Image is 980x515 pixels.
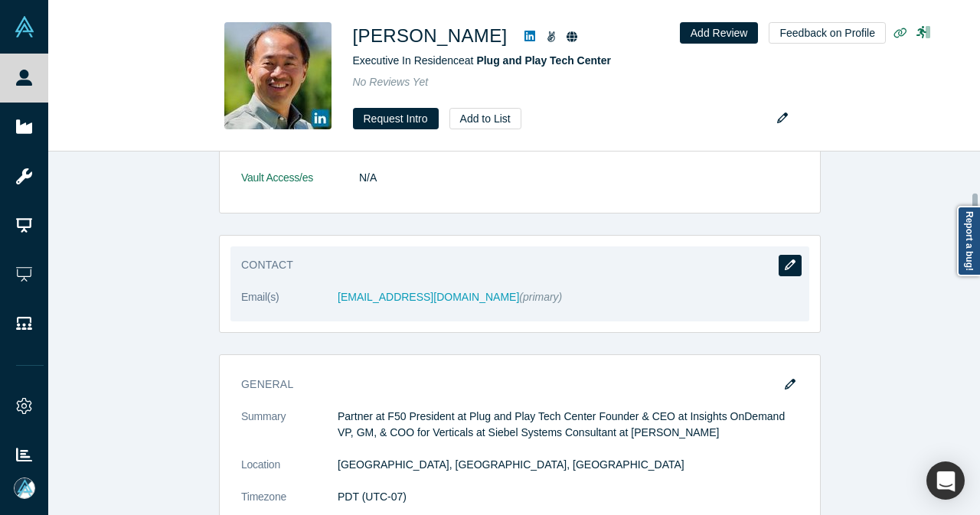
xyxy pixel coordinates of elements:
dt: Vault Access/es [241,170,359,202]
dd: N/A [359,170,799,186]
img: Canice Wu's Profile Image [224,22,332,129]
button: Feedback on Profile [769,22,886,44]
a: Report a bug! [957,206,980,276]
dt: Location [241,457,338,489]
h1: [PERSON_NAME] [353,22,508,50]
dd: PDT (UTC-07) [338,489,799,505]
button: Add to List [449,108,521,129]
button: Request Intro [353,108,439,129]
span: Executive In Residence at [353,54,611,67]
img: Mia Scott's Account [14,478,35,499]
a: [EMAIL_ADDRESS][DOMAIN_NAME] [338,291,519,303]
span: (primary) [519,291,562,303]
a: Plug and Play Tech Center [476,54,611,67]
button: Add Review [680,22,759,44]
span: No Reviews Yet [353,76,429,88]
dd: [GEOGRAPHIC_DATA], [GEOGRAPHIC_DATA], [GEOGRAPHIC_DATA] [338,457,799,473]
p: Partner at F50 President at Plug and Play Tech Center Founder & CEO at Insights OnDemand VP, GM, ... [338,409,799,441]
dt: Summary [241,409,338,457]
dt: Email(s) [241,289,338,321]
dt: Alchemist Roles [241,138,359,170]
h3: General [241,376,777,393]
h3: Contact [241,257,777,273]
img: Alchemist Vault Logo [14,16,35,37]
